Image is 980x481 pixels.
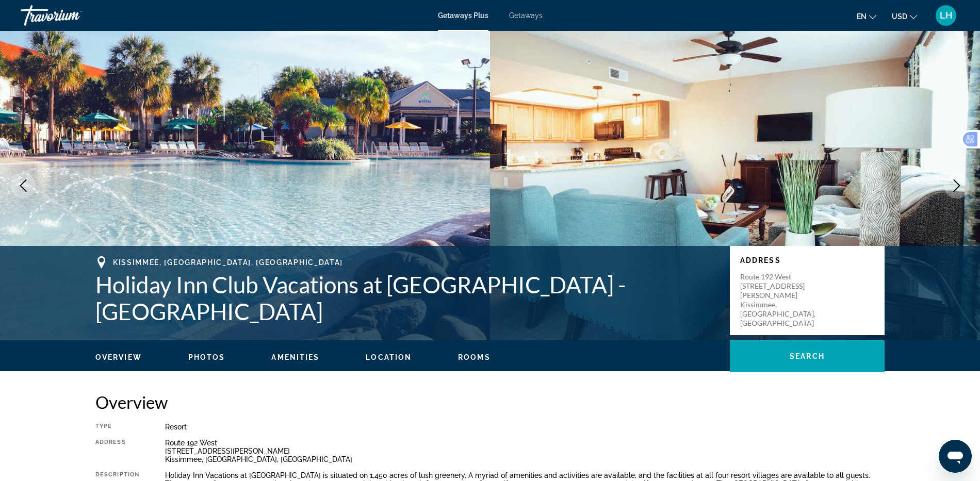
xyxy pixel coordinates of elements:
span: Photos [188,353,225,361]
button: Change language [857,9,876,24]
button: Change currency [892,9,917,24]
span: Kissimmee, [GEOGRAPHIC_DATA], [GEOGRAPHIC_DATA] [113,258,343,267]
div: Route 192 West [STREET_ADDRESS][PERSON_NAME] Kissimmee, [GEOGRAPHIC_DATA], [GEOGRAPHIC_DATA] [165,439,885,463]
span: en [857,12,867,21]
div: Address [95,439,139,463]
button: Next image [944,173,970,198]
button: Rooms [458,353,491,362]
h2: Overview [95,392,885,412]
button: User Menu [933,5,959,26]
a: Getaways Plus [438,11,488,20]
span: Amenities [271,353,319,361]
div: Resort [165,423,885,431]
span: LH [940,10,952,21]
button: Photos [188,353,225,362]
a: Travorium [21,2,124,29]
span: Rooms [458,353,491,361]
p: Address [740,256,874,264]
p: Route 192 West [STREET_ADDRESS][PERSON_NAME] Kissimmee, [GEOGRAPHIC_DATA], [GEOGRAPHIC_DATA] [740,272,823,328]
a: Getaways [509,11,543,20]
iframe: Кнопка запуска окна обмена сообщениями [939,440,972,473]
button: Search [730,340,885,372]
span: USD [892,12,907,21]
button: Previous image [10,173,36,198]
button: Amenities [271,353,319,362]
button: Overview [95,353,142,362]
span: Location [366,353,412,361]
span: Overview [95,353,142,361]
span: Search [790,352,825,360]
h1: Holiday Inn Club Vacations at [GEOGRAPHIC_DATA] - [GEOGRAPHIC_DATA] [95,271,720,325]
div: Type [95,423,139,431]
button: Location [366,353,412,362]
